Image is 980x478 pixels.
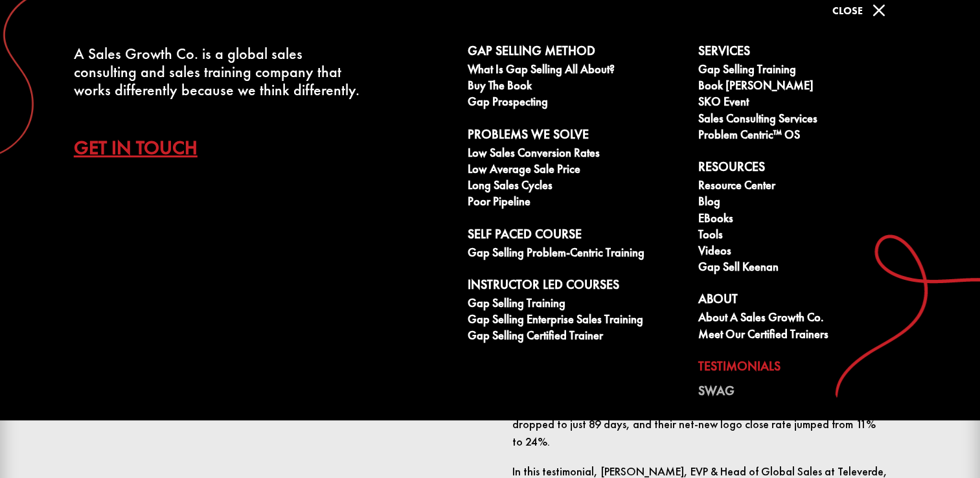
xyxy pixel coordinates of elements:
a: Get In Touch [74,125,217,170]
a: Low Sales Conversion Rates [468,146,684,163]
a: What is Gap Selling all about? [468,63,684,79]
a: SKO Event [698,95,915,111]
a: Tools [698,228,915,244]
a: Buy The Book [468,79,684,95]
a: Services [698,43,915,63]
a: Problems We Solve [468,127,684,146]
a: Low Average Sale Price [468,163,684,179]
a: Swag [698,383,915,403]
a: Problem Centric™ OS [698,128,915,144]
a: Gap Selling Enterprise Sales Training [468,313,684,329]
a: Videos [698,244,915,260]
a: Blog [698,195,915,211]
p: Before working with [PERSON_NAME] and Gap Selling, Televerde’s sales cycles stretched 9–18 months... [512,380,895,462]
a: Long Sales Cycles [468,179,684,195]
a: Gap Selling Problem-Centric Training [468,246,684,262]
span: Close [832,4,863,17]
a: Poor Pipeline [468,195,684,211]
a: Gap Selling Method [468,43,684,63]
div: A Sales Growth Co. is a global sales consulting and sales training company that works differently... [74,45,361,99]
a: Testimonials [698,359,915,378]
a: Meet our Certified Trainers [698,328,915,344]
a: Book [PERSON_NAME] [698,79,915,95]
a: Gap Sell Keenan [698,260,915,277]
a: eBooks [698,212,915,228]
a: Self Paced Course [468,227,684,246]
a: About [698,291,915,311]
a: Gap Selling Training [698,63,915,79]
a: Gap Selling Certified Trainer [468,329,684,345]
a: Resources [698,159,915,179]
a: Instructor Led Courses [468,277,684,297]
a: Gap Selling Training [468,297,684,313]
a: Resource Center [698,179,915,195]
a: About A Sales Growth Co. [698,311,915,327]
a: Sales Consulting Services [698,112,915,128]
a: Gap Prospecting [468,95,684,111]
